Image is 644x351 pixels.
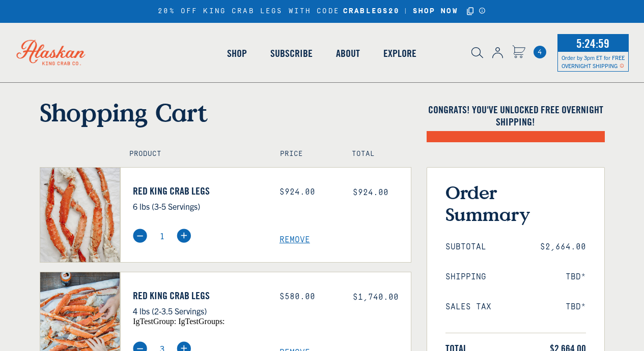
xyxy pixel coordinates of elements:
[409,7,462,16] a: SHOP NOW
[40,168,120,262] img: Red King Crab Legs - 6 lbs (3-5 Servings)
[353,293,399,302] span: $1,740.00
[574,33,612,53] span: 5:24:59
[471,47,483,58] img: search
[158,6,486,17] div: 20% OFF KING CRAB LEGS WITH CODE |
[133,317,176,326] span: igTestGroup:
[445,181,586,225] h3: Order Summary
[133,290,264,302] a: Red King Crab Legs
[133,200,264,213] p: 6 lbs (3-5 Servings)
[177,229,191,243] img: plus
[178,317,225,326] span: igTestGroups:
[215,24,259,82] a: Shop
[620,62,624,69] span: Shipping Notice Icon
[279,235,411,245] a: Remove
[372,24,428,82] a: Explore
[413,7,458,15] strong: SHOP NOW
[40,98,411,127] h1: Shopping Cart
[133,229,147,243] img: minus
[534,46,546,58] a: Cart
[133,304,264,317] p: 4 lbs (2-3.5 Servings)
[512,45,525,60] a: Cart
[280,150,330,158] h4: Price
[445,272,486,282] span: Shipping
[562,54,625,69] span: Order by 3pm ET for FREE OVERNIGHT SHIPPING
[343,7,400,16] strong: CRABLEGS20
[445,242,486,252] span: Subtotal
[279,187,338,197] div: $924.00
[324,24,372,82] a: About
[279,292,338,302] div: $580.00
[445,302,491,312] span: Sales Tax
[534,46,546,58] span: 4
[540,242,586,252] span: $2,664.00
[129,150,258,158] h4: Product
[479,7,486,14] a: Announcement Bar Modal
[427,104,605,128] h4: Congrats! You've unlocked FREE OVERNIGHT SHIPPING!
[492,47,503,58] img: account
[133,185,264,197] a: Red King Crab Legs
[352,150,402,158] h4: Total
[353,188,388,197] span: $924.00
[259,24,324,82] a: Subscribe
[5,28,97,76] img: Alaskan King Crab Co. logo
